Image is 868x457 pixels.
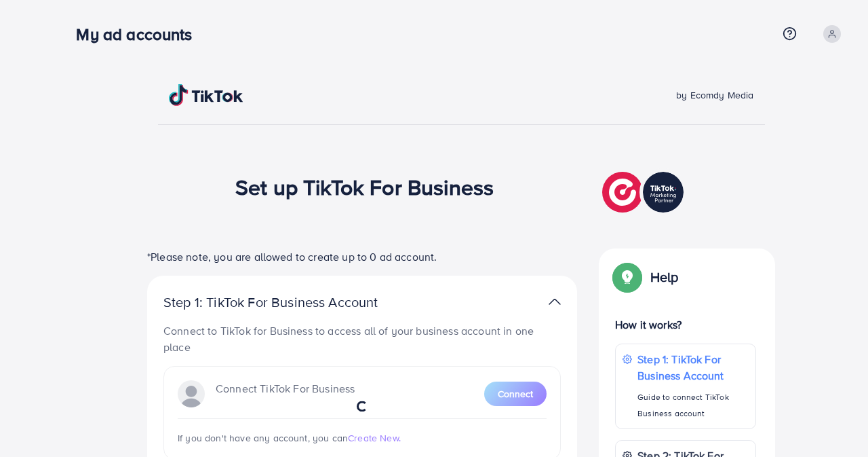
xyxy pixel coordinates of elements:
[549,292,561,312] img: TikTok partner
[650,269,679,285] p: Help
[615,316,756,333] p: How it works?
[602,168,687,216] img: TikTok partner
[615,265,639,289] img: Popup guide
[169,84,243,106] img: TikTok
[76,24,203,44] h3: My ad accounts
[637,389,749,422] p: Guide to connect TikTok Business account
[235,174,494,200] h1: Set up TikTok For Business
[147,249,577,265] p: *Please note, you are allowed to create up to 0 ad account.
[637,351,749,384] p: Step 1: TikTok For Business Account
[676,88,753,102] span: by Ecomdy Media
[163,294,421,310] p: Step 1: TikTok For Business Account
